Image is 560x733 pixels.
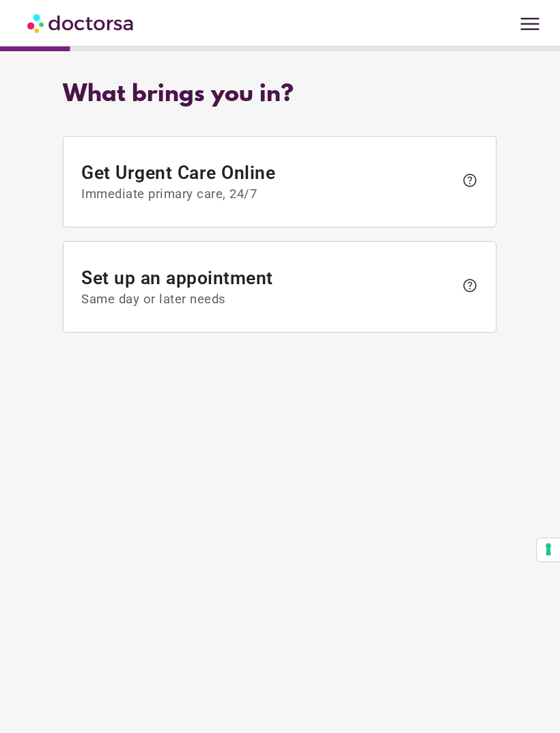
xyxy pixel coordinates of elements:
[537,538,560,562] button: Your consent preferences for tracking technologies
[462,172,478,189] span: help
[82,162,456,202] span: Get Urgent Care Online
[63,81,496,109] div: What brings you in?
[82,292,456,307] span: Same day or later needs
[82,186,456,202] span: Immediate primary care, 24/7
[27,8,135,38] img: Doctorsa.com
[82,268,456,307] span: Set up an appointment
[462,277,478,294] span: help
[517,11,543,37] span: menu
